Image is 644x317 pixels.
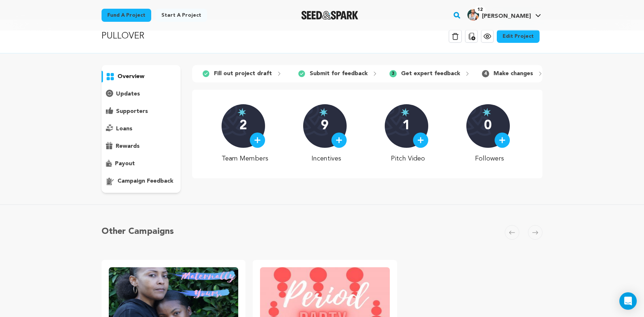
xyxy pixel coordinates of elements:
[102,106,181,117] button: supporters
[466,8,542,21] a: Nicole C.'s Profile
[102,225,174,238] h5: Other Campaigns
[116,107,148,116] p: supporters
[467,9,479,21] img: B983587A-0630-4C87-8BFE-D50ADAEC56AF.jpeg
[389,70,397,77] span: 3
[102,71,181,82] button: overview
[116,142,140,151] p: rewards
[116,125,132,133] p: loans
[102,175,181,187] button: campaign feedback
[385,154,432,164] p: Pitch Video
[102,141,181,152] button: rewards
[417,137,424,143] img: plus.svg
[116,90,140,98] p: updates
[301,11,358,20] img: Seed&Spark Logo Dark Mode
[117,72,144,81] p: overview
[102,9,151,22] a: Fund a project
[301,11,358,20] a: Seed&Spark Homepage
[254,137,261,143] img: plus.svg
[239,119,247,133] p: 2
[102,30,144,43] p: PULLOVER
[619,292,637,310] div: Open Intercom Messenger
[222,154,268,164] p: Team Members
[466,8,542,23] span: Nicole C.'s Profile
[401,69,460,78] p: Get expert feedback
[402,119,410,133] p: 1
[310,69,368,78] p: Submit for feedback
[466,154,513,164] p: Followers
[336,137,342,143] img: plus.svg
[102,158,181,170] button: payout
[484,119,492,133] p: 0
[115,159,135,168] p: payout
[102,88,181,100] button: updates
[117,177,173,186] p: campaign feedback
[494,69,533,78] p: Make changes
[475,6,486,13] span: 12
[482,70,489,77] span: 4
[214,69,272,78] p: Fill out project draft
[497,30,540,43] a: Edit Project
[156,9,207,22] a: Start a project
[482,13,531,19] span: [PERSON_NAME]
[499,137,505,143] img: plus.svg
[467,9,531,21] div: Nicole C.'s Profile
[303,154,350,164] p: Incentives
[102,123,181,135] button: loans
[321,119,329,133] p: 9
